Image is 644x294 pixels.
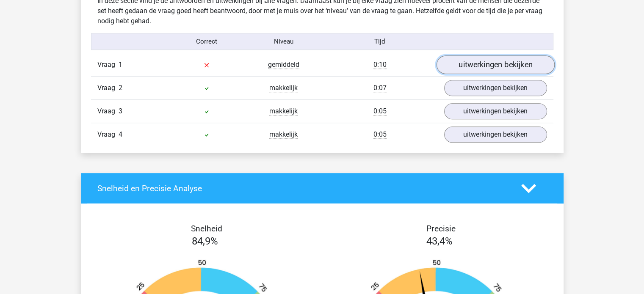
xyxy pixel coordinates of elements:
span: Vraag [97,106,119,116]
span: 43,4% [426,235,453,247]
a: uitwerkingen bekijken [444,103,547,119]
span: 0:07 [373,84,387,92]
span: Vraag [97,129,119,140]
div: Niveau [245,37,322,47]
span: Vraag [97,60,119,70]
h4: Precisie [332,224,550,234]
div: Correct [168,37,245,47]
span: 4 [119,130,122,138]
a: uitwerkingen bekijken [444,126,547,143]
a: uitwerkingen bekijken [444,80,547,96]
span: 1 [119,60,122,69]
span: Vraag [97,83,119,93]
a: uitwerkingen bekijken [436,56,554,74]
span: 0:05 [373,130,387,139]
span: 3 [119,107,122,115]
span: 0:05 [373,107,387,115]
span: makkelijk [269,130,298,139]
span: 84,9% [192,235,218,247]
h4: Snelheid [97,224,316,234]
span: makkelijk [269,84,298,92]
span: 0:10 [373,60,387,69]
span: makkelijk [269,107,298,115]
h4: Snelheid en Precisie Analyse [97,184,509,193]
span: 2 [119,84,122,92]
span: gemiddeld [268,60,299,69]
div: Tijd [322,37,437,47]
